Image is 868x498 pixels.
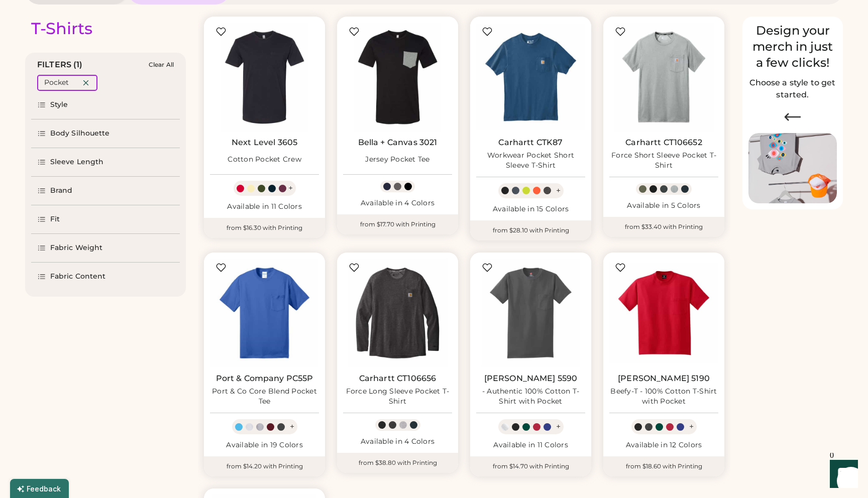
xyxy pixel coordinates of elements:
[343,387,452,407] div: Force Long Sleeve Pocket T-Shirt
[365,155,429,165] div: Jersey Pocket Tee
[210,202,319,212] div: Available in 11 Colors
[689,421,694,432] div: +
[476,204,585,214] div: Available in 15 Colors
[210,387,319,407] div: Port & Co Core Blend Pocket Tee
[748,133,837,204] img: Image of Lisa Congdon Eye Print on T-Shirt and Hat
[50,186,73,196] div: Brand
[204,456,325,476] div: from $14.20 with Printing
[609,151,718,171] div: Force Short Sleeve Pocket T-Shirt
[288,183,293,194] div: +
[232,138,297,148] a: Next Level 3605
[343,259,452,367] img: Carhartt CT106656 Force Long Sleeve Pocket T-Shirt
[210,259,319,367] img: Port & Company PC55P Port & Co Core Blend Pocket Tee
[470,456,591,476] div: from $14.70 with Printing
[484,374,578,384] a: [PERSON_NAME] 5590
[343,437,452,447] div: Available in 4 Colors
[476,259,585,367] img: Hanes 5590 - Authentic 100% Cotton T-Shirt with Pocket
[337,453,458,473] div: from $38.80 with Printing
[603,456,724,476] div: from $18.60 with Printing
[50,214,60,224] div: Fit
[556,421,561,432] div: +
[216,374,313,384] a: Port & Company PC55P
[603,217,724,237] div: from $33.40 with Printing
[618,374,710,384] a: [PERSON_NAME] 5190
[210,440,319,450] div: Available in 19 Colors
[50,243,102,253] div: Fabric Weight
[556,185,561,196] div: +
[476,387,585,407] div: - Authentic 100% Cotton T-Shirt with Pocket
[470,220,591,240] div: from $28.10 with Printing
[31,19,92,39] div: T-Shirts
[343,198,452,208] div: Available in 4 Colors
[204,218,325,238] div: from $16.30 with Printing
[228,155,301,165] div: Cotton Pocket Crew
[210,23,319,132] img: Next Level 3605 Cotton Pocket Crew
[359,374,437,384] a: Carhartt CT106656
[50,157,103,167] div: Sleeve Length
[50,272,105,282] div: Fabric Content
[358,138,438,148] a: Bella + Canvas 3021
[50,129,110,139] div: Body Silhouette
[609,259,718,367] img: Hanes 5190 Beefy-T - 100% Cotton T-Shirt with Pocket
[37,59,83,71] div: FILTERS (1)
[609,440,718,450] div: Available in 12 Colors
[44,78,69,88] div: Pocket
[609,23,718,132] img: Carhartt CT106652 Force Short Sleeve Pocket T-Shirt
[337,214,458,234] div: from $17.70 with Printing
[476,23,585,132] img: Carhartt CTK87 Workwear Pocket Short Sleeve T-Shirt
[625,138,702,148] a: Carhartt CT106652
[343,23,452,132] img: BELLA + CANVAS 3021 Jersey Pocket Tee
[50,100,68,110] div: Style
[609,387,718,407] div: Beefy-T - 100% Cotton T-Shirt with Pocket
[609,201,718,211] div: Available in 5 Colors
[149,61,174,68] div: Clear All
[748,23,837,71] div: Design your merch in just a few clicks!
[498,138,563,148] a: Carhartt CTK87
[748,77,837,101] h2: Choose a style to get started.
[476,151,585,171] div: Workwear Pocket Short Sleeve T-Shirt
[476,440,585,450] div: Available in 11 Colors
[820,453,863,496] iframe: Front Chat
[290,421,294,432] div: +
